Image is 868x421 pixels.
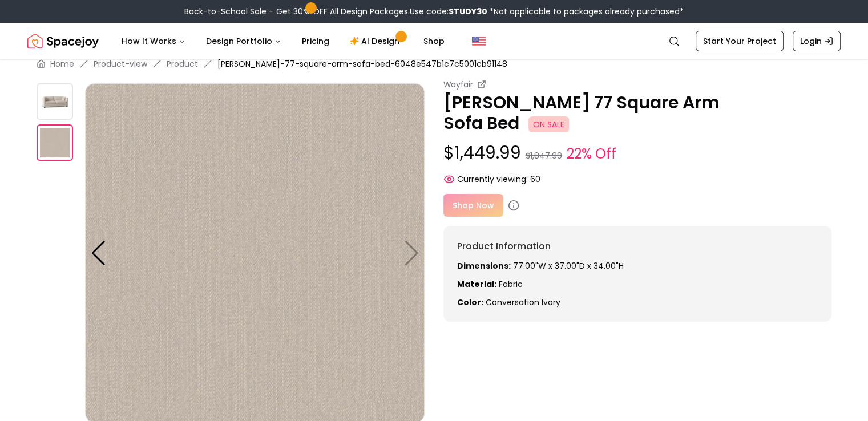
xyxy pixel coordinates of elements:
[486,297,560,308] span: conversation ivory
[696,31,784,51] a: Start Your Project
[293,30,338,52] a: Pricing
[197,30,290,52] button: Design Portfolio
[217,58,507,70] span: [PERSON_NAME]-77-square-arm-sofa-bed-6048e547b1c7c5001cb91148
[499,278,523,290] span: Fabric
[27,23,841,59] nav: Global
[457,278,496,290] strong: Material:
[341,30,412,52] a: AI Design
[457,260,511,272] strong: Dimensions:
[414,30,454,52] a: Shop
[37,124,73,161] img: https://storage.googleapis.com/spacejoy-main/assets/6048e547b1c7c5001cb91148/product_3_533bg4c4jo1b
[567,144,616,164] small: 22% Off
[449,6,487,17] b: STUDY30
[793,31,841,51] a: Login
[457,173,528,185] span: Currently viewing:
[530,173,540,185] span: 60
[443,143,832,164] p: $1,449.99
[112,30,454,52] nav: Main
[457,260,818,272] p: 77.00"W x 37.00"D x 34.00"H
[487,6,684,17] span: *Not applicable to packages already purchased*
[443,79,473,90] small: Wayfair
[528,116,569,132] span: ON SALE
[37,83,73,120] img: https://storage.googleapis.com/spacejoy-main/assets/6048e547b1c7c5001cb91148/product_2_g2gmc5g8o2h8
[50,58,74,70] a: Home
[443,92,832,133] p: [PERSON_NAME] 77 Square Arm Sofa Bed
[37,58,831,70] nav: breadcrumb
[167,58,198,70] a: Product
[27,30,99,52] a: Spacejoy
[526,150,562,161] small: $1,847.99
[472,34,486,48] img: United States
[94,58,147,70] a: Product-view
[457,297,483,308] strong: Color:
[410,6,487,17] span: Use code:
[27,30,99,52] img: Spacejoy Logo
[457,240,818,253] h6: Product Information
[184,6,684,17] div: Back-to-School Sale – Get 30% OFF All Design Packages.
[112,30,195,52] button: How It Works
